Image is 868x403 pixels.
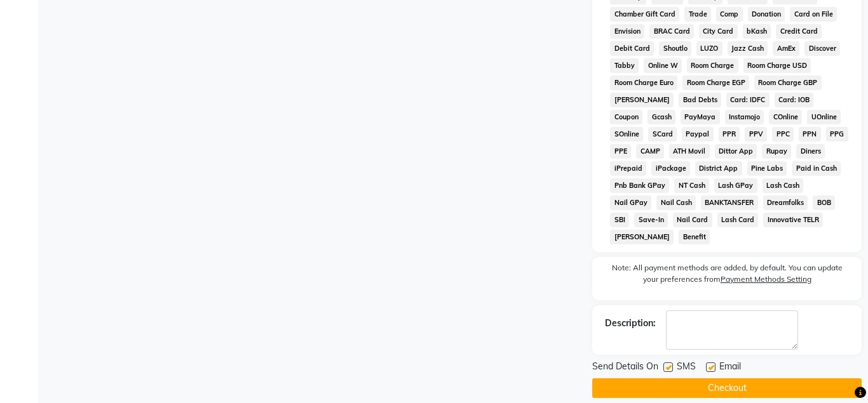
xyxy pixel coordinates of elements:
span: iPackage [651,161,690,176]
span: Lash Card [717,213,759,227]
span: AmEx [773,41,799,56]
span: PayMaya [681,110,720,124]
span: Room Charge EGP [682,76,749,90]
span: ATH Movil [669,144,710,159]
span: PPC [772,127,794,142]
span: Bad Debts [679,93,721,107]
span: Room Charge USD [743,58,811,73]
span: PPN [799,127,821,142]
span: Gcash [648,110,675,124]
span: PPG [826,127,848,142]
span: NT Cash [674,178,709,193]
button: Checkout [592,378,862,398]
span: Envision [610,24,644,39]
span: Innovative TELR [763,213,823,227]
span: Credit Card [776,24,822,39]
span: Lash Cash [763,178,804,193]
span: PPV [745,127,767,142]
span: Email [719,360,741,376]
div: Description: [605,317,656,330]
span: [PERSON_NAME] [610,230,674,244]
span: Room Charge Euro [610,76,677,90]
span: Card: IDFC [726,93,770,107]
span: BOB [813,195,835,210]
span: UOnline [807,110,841,124]
span: Card: IOB [775,93,814,107]
span: Nail Cash [656,195,696,210]
span: BANKTANSFER [701,195,758,210]
span: PPE [610,144,631,159]
span: Room Charge GBP [754,76,822,90]
span: Nail GPay [610,195,651,210]
span: [PERSON_NAME] [610,93,674,107]
span: Pine Labs [747,161,787,176]
label: Note: All payment methods are added, by default. You can update your preferences from [605,262,849,290]
span: Lash GPay [714,178,757,193]
span: iPrepaid [610,161,646,176]
span: Diners [796,144,825,159]
span: bKash [743,24,771,39]
span: Pnb Bank GPay [610,178,669,193]
span: Card on File [790,7,837,22]
span: Donation [748,7,785,22]
span: Room Charge [687,58,738,73]
span: Dittor App [715,144,757,159]
span: Instamojo [725,110,764,124]
span: Debit Card [610,41,654,56]
span: SCard [648,127,677,142]
span: Online W [644,58,682,73]
span: Save-In [634,213,668,227]
span: LUZO [696,41,722,56]
span: Dreamfolks [763,195,808,210]
span: SOnline [610,127,643,142]
span: District App [695,161,742,176]
span: Rupay [762,144,791,159]
span: Trade [684,7,711,22]
span: SMS [677,360,696,376]
span: Nail Card [673,213,712,227]
span: Tabby [610,58,639,73]
span: Coupon [610,110,642,124]
span: Send Details On [592,360,658,376]
span: COnline [769,110,802,124]
span: Benefit [679,230,710,244]
span: Paid in Cash [792,161,841,176]
span: Shoutlo [659,41,691,56]
span: Jazz Cash [728,41,768,56]
span: Paypal [682,127,714,142]
span: Comp [716,7,743,22]
span: Discover [804,41,840,56]
label: Payment Methods Setting [721,274,811,285]
span: CAMP [636,144,664,159]
span: BRAC Card [649,24,694,39]
span: SBI [610,213,629,227]
span: Chamber Gift Card [610,7,679,22]
span: PPR [719,127,740,142]
span: City Card [699,24,738,39]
